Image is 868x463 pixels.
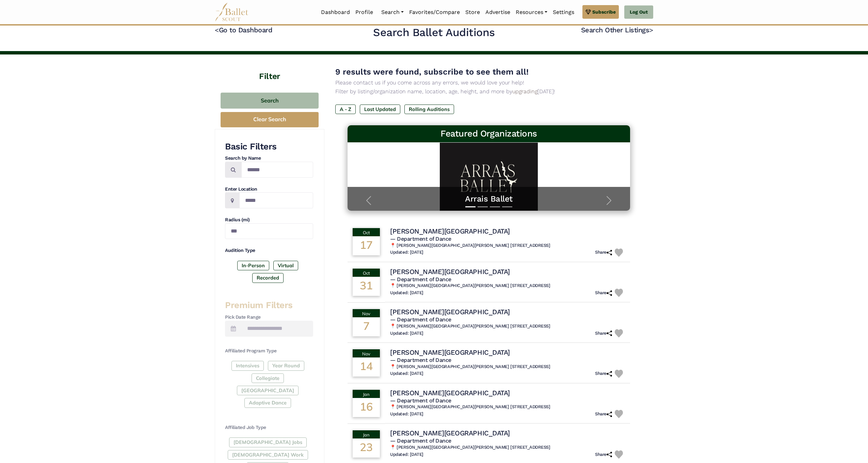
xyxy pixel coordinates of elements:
[353,277,380,296] div: 31
[463,5,483,19] a: Store
[373,26,495,40] h2: Search Ballet Auditions
[390,445,625,450] h6: 📍 [PERSON_NAME][GEOGRAPHIC_DATA][PERSON_NAME] [STREET_ADDRESS]
[335,105,356,114] label: A - Z
[595,371,612,377] h6: Share
[225,348,313,354] h4: Affiliated Program Type
[390,276,451,283] span: — Department of Dance
[225,141,313,153] h3: Basic Filters
[390,250,423,255] h6: Updated: [DATE]
[335,67,529,77] span: 9 results were found, subscribe to see them all!
[483,5,513,19] a: Advertise
[478,203,488,211] button: Slide 2
[353,438,380,458] div: 23
[649,26,653,34] code: >
[225,247,313,254] h4: Audition Type
[595,290,612,296] h6: Share
[390,331,423,336] h6: Updated: [DATE]
[335,87,642,96] p: Filter by listing/organization name, location, age, height, and more by [DATE]!
[215,26,272,34] a: <Go to Dashboard
[252,273,284,283] label: Recorded
[215,26,219,34] code: <
[585,8,591,16] img: gem.svg
[353,398,380,417] div: 16
[237,261,269,270] label: In-Person
[390,323,625,329] h6: 📍 [PERSON_NAME][GEOGRAPHIC_DATA][PERSON_NAME] [STREET_ADDRESS]
[390,236,451,242] span: — Department of Dance
[360,105,400,114] label: Last Updated
[390,283,625,289] h6: 📍 [PERSON_NAME][GEOGRAPHIC_DATA][PERSON_NAME] [STREET_ADDRESS]
[404,105,454,114] label: Rolling Auditions
[225,424,313,431] h4: Affiliated Job Type
[390,357,451,363] span: — Department of Dance
[215,54,324,82] h4: Filter
[335,78,642,87] p: Please contact us if you come across any errors, we would love your help!
[353,236,380,255] div: 17
[390,388,510,397] h4: [PERSON_NAME][GEOGRAPHIC_DATA]
[390,307,510,316] h4: [PERSON_NAME][GEOGRAPHIC_DATA]
[390,371,423,377] h6: Updated: [DATE]
[595,452,612,458] h6: Share
[353,309,380,317] div: Nov
[225,300,313,311] h3: Premium Filters
[390,227,510,236] h4: [PERSON_NAME][GEOGRAPHIC_DATA]
[390,404,625,410] h6: 📍 [PERSON_NAME][GEOGRAPHIC_DATA][PERSON_NAME] [STREET_ADDRESS]
[390,267,510,276] h4: [PERSON_NAME][GEOGRAPHIC_DATA]
[595,411,612,417] h6: Share
[390,243,625,249] h6: 📍 [PERSON_NAME][GEOGRAPHIC_DATA][PERSON_NAME] [STREET_ADDRESS]
[581,26,653,34] a: Search Other Listings>
[241,162,313,178] input: Search by names...
[512,88,537,95] a: upgrading
[390,316,451,323] span: — Department of Dance
[354,194,623,204] a: Arrais Ballet
[239,192,313,208] input: Location
[390,411,423,417] h6: Updated: [DATE]
[225,314,313,321] h4: Pick Date Range
[502,203,512,211] button: Slide 4
[390,452,423,458] h6: Updated: [DATE]
[221,93,319,109] button: Search
[221,112,319,127] button: Clear Search
[595,250,612,255] h6: Share
[353,269,380,277] div: Oct
[353,349,380,357] div: Nov
[353,430,380,438] div: Jan
[390,397,451,404] span: — Department of Dance
[390,364,625,370] h6: 📍 [PERSON_NAME][GEOGRAPHIC_DATA][PERSON_NAME] [STREET_ADDRESS]
[465,203,476,211] button: Slide 1
[273,261,298,270] label: Virtual
[550,5,577,19] a: Settings
[406,5,463,19] a: Favorites/Compare
[353,128,625,140] h3: Featured Organizations
[390,437,451,444] span: — Department of Dance
[353,390,380,398] div: Jan
[353,5,376,19] a: Profile
[582,5,619,19] a: Subscribe
[513,5,550,19] a: Resources
[390,290,423,296] h6: Updated: [DATE]
[595,331,612,336] h6: Share
[379,5,406,19] a: Search
[353,317,380,336] div: 7
[353,357,380,377] div: 14
[318,5,353,19] a: Dashboard
[225,186,313,193] h4: Enter Location
[225,217,313,223] h4: Radius (mi)
[390,429,510,437] h4: [PERSON_NAME][GEOGRAPHIC_DATA]
[624,5,653,19] a: Log Out
[390,348,510,357] h4: [PERSON_NAME][GEOGRAPHIC_DATA]
[592,8,616,16] span: Subscribe
[490,203,500,211] button: Slide 3
[225,155,313,162] h4: Search by Name
[353,228,380,236] div: Oct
